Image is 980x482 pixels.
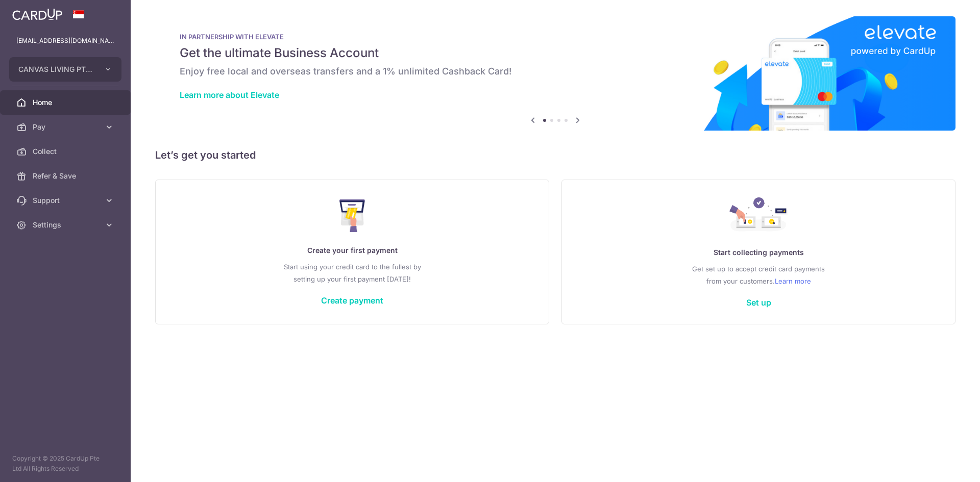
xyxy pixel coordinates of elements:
[155,16,955,131] img: Renovation banner
[180,90,279,100] a: Learn more about Elevate
[16,36,114,46] p: [EMAIL_ADDRESS][DOMAIN_NAME]
[582,246,935,259] p: Start collecting payments
[155,147,955,163] h5: Let’s get you started
[33,220,100,230] span: Settings
[33,97,100,108] span: Home
[180,45,931,61] h5: Get the ultimate Business Account
[775,275,811,287] a: Learn more
[33,146,100,157] span: Collect
[339,199,365,232] img: Make Payment
[321,295,383,306] a: Create payment
[176,244,528,257] p: Create your first payment
[9,57,121,82] button: CANVAS LIVING PTE. LTD.
[12,8,62,20] img: CardUp
[33,171,100,181] span: Refer & Save
[729,197,788,234] img: Collect Payment
[18,64,94,74] span: CANVAS LIVING PTE. LTD.
[33,122,100,132] span: Pay
[176,261,528,285] p: Start using your credit card to the fullest by setting up your first payment [DATE]!
[180,65,931,78] h6: Enjoy free local and overseas transfers and a 1% unlimited Cashback Card!
[746,297,771,308] a: Set up
[33,195,100,206] span: Support
[582,263,935,287] p: Get set up to accept credit card payments from your customers.
[180,33,931,41] p: IN PARTNERSHIP WITH ELEVATE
